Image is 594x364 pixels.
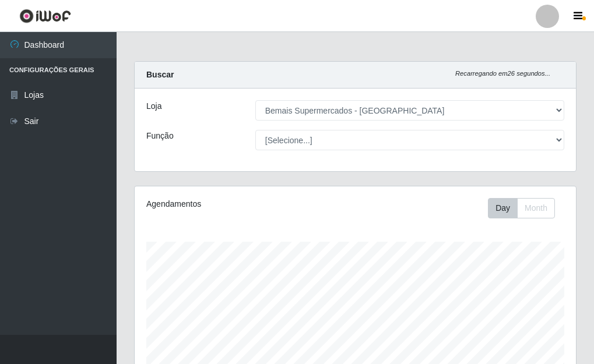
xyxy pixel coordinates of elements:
label: Função [146,130,174,142]
label: Loja [146,100,161,112]
div: First group [488,198,555,218]
div: Toolbar with button groups [488,198,564,218]
i: Recarregando em 26 segundos... [455,70,550,77]
strong: Buscar [146,70,174,79]
div: Agendamentos [146,198,310,210]
button: Day [488,198,518,218]
button: Month [517,198,555,218]
img: CoreUI Logo [19,9,71,23]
